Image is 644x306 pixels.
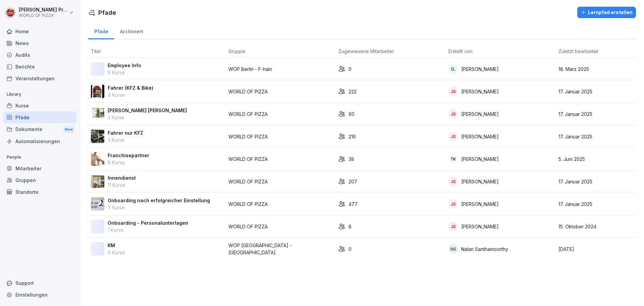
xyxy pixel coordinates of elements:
[3,37,76,49] a: News
[91,85,104,98] img: q3i7q6gnkbq69p1qyvrjrfou.png
[461,178,499,185] p: [PERSON_NAME]
[461,88,499,95] p: [PERSON_NAME]
[108,181,136,188] p: 11 Kurse
[448,132,458,141] div: JS
[348,111,355,118] p: 60
[558,246,633,253] p: [DATE]
[19,13,68,18] p: WORLD OF PIZZA
[3,123,76,136] div: Dokumente
[3,73,76,84] a: Veranstaltungen
[461,111,499,118] p: [PERSON_NAME]
[226,45,336,58] th: Gruppe
[228,201,333,208] p: WORLD OF PIZZA
[108,159,149,166] p: 8 Kurse
[108,197,210,204] p: Onboarding nach erfolgreicher Einstellung
[108,62,141,69] p: Employee Info
[3,277,76,289] div: Support
[461,65,499,73] p: [PERSON_NAME]
[91,48,101,54] span: Titel
[3,135,76,147] a: Automatisierungen
[3,152,76,163] p: People
[558,156,633,163] p: 5. Juni 2025
[448,87,458,96] div: JS
[3,163,76,174] a: Mitarbeiter
[3,123,76,136] a: DokumenteNew
[461,223,499,230] p: [PERSON_NAME]
[91,152,104,166] img: phi95yx82dtli5iq4pne05le.png
[558,88,633,95] p: 17. Januar 2025
[228,133,333,140] p: WORLD OF PIZZA
[461,246,508,253] p: Nalan Santhamoorthy
[448,177,458,186] div: JS
[448,154,458,164] div: TK
[461,201,499,208] p: [PERSON_NAME]
[448,199,458,209] div: JS
[558,65,633,73] p: 18. März 2025
[577,7,636,18] button: Lernpfad erstellen
[461,156,499,163] p: [PERSON_NAME]
[558,48,598,54] span: Zuletzt bearbeitet
[581,9,633,16] div: Lernpfad erstellen
[348,156,354,163] p: 38
[108,204,210,211] p: 7 Kurse
[108,69,141,76] p: 0 Kurse
[3,61,76,73] div: Berichte
[108,129,143,136] p: Fahrer nur KFZ
[3,49,76,61] a: Audits
[108,242,125,249] p: RM
[108,91,153,98] p: 4 Kurse
[108,249,125,256] p: 0 Kurse
[228,242,333,256] p: WOP [GEOGRAPHIC_DATA] - [GEOGRAPHIC_DATA]
[108,174,136,181] p: Innendienst
[348,88,357,95] p: 222
[88,22,114,39] a: Pfade
[108,107,187,114] p: [PERSON_NAME] [PERSON_NAME]
[448,244,458,254] div: NS
[558,133,633,140] p: 17. Januar 2025
[91,130,104,143] img: iic9x6n1q8hi0yxteiwsql30.png
[91,175,104,188] img: b0q5luht1dcruwhey7rialzf.png
[558,223,633,230] p: 15. Oktober 2024
[228,88,333,95] p: WORLD OF PIZZA
[108,152,149,159] p: Franchisepartner
[348,246,352,253] p: 0
[98,8,116,17] h1: Pfade
[108,84,153,91] p: Fahrer (KFZ & Bike)
[3,100,76,112] a: Kurse
[558,111,633,118] p: 17. Januar 2025
[448,48,473,54] span: Erstellt von
[348,133,356,140] p: 216
[348,178,357,185] p: 207
[461,133,499,140] p: [PERSON_NAME]
[228,178,333,185] p: WORLD OF PIZZA
[3,289,76,301] a: Einstellungen
[114,22,149,39] a: Archiviert
[3,174,76,186] a: Gruppen
[228,111,333,118] p: WORLD OF PIZZA
[338,48,394,54] span: Zugewiesene Mitarbeiter
[3,89,76,100] p: Library
[19,7,68,13] p: [PERSON_NAME] Proschwitz
[3,112,76,123] a: Pfade
[108,136,143,143] p: 3 Kurse
[228,223,333,230] p: WORLD OF PIZZA
[348,223,352,230] p: 8
[448,109,458,119] div: JS
[558,201,633,208] p: 17. Januar 2025
[63,126,74,133] div: New
[3,26,76,37] a: Home
[3,186,76,198] a: Standorte
[108,114,187,121] p: 3 Kurse
[348,65,352,73] p: 0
